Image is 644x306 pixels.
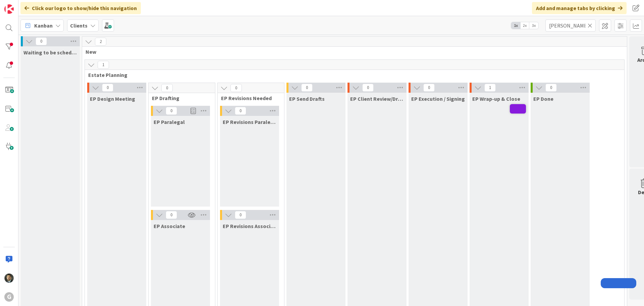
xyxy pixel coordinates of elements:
span: 0 [166,107,177,115]
div: Add and manage tabs by clicking [532,2,627,14]
span: 0 [161,84,173,92]
span: 0 [545,84,557,92]
span: EP Design Meeting [90,95,135,102]
span: Waiting to be scheduled [23,49,77,56]
span: 1 [484,84,496,92]
span: 3x [529,22,538,29]
span: 0 [423,84,435,92]
span: 1x [511,22,520,29]
span: EP Revisions Needed [221,95,276,101]
span: 2x [520,22,529,29]
span: EP Execution / Signing [411,95,465,102]
span: 1 [98,61,109,69]
div: G [4,292,14,302]
span: 0 [166,211,177,219]
span: EP Revisions Associate [223,223,276,229]
span: Estate Planning [88,72,616,78]
b: Clients [70,22,88,29]
span: 0 [102,84,113,92]
span: EP Done [533,95,553,102]
span: 0 [36,37,47,45]
span: EP Associate [154,223,185,229]
span: 0 [301,84,313,92]
span: EP Send Drafts [289,95,325,102]
span: EP Drafting [152,95,207,101]
span: EP Paralegal [154,119,185,125]
span: 0 [362,84,374,92]
span: 2 [95,38,106,46]
span: 0 [230,84,242,92]
span: 0 [235,107,246,115]
div: Click our logo to show/hide this navigation [20,2,141,14]
span: 0 [235,211,246,219]
img: Visit kanbanzone.com [4,4,14,14]
span: New [86,48,619,55]
input: Quick Filter... [545,19,596,32]
span: EP Client Review/Draft Review Meeting [350,95,404,102]
span: EP Wrap-up & Close [472,95,520,102]
img: CG [4,273,14,283]
span: Kanban [34,21,53,30]
span: EP Revisions Paralegal [223,119,276,125]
